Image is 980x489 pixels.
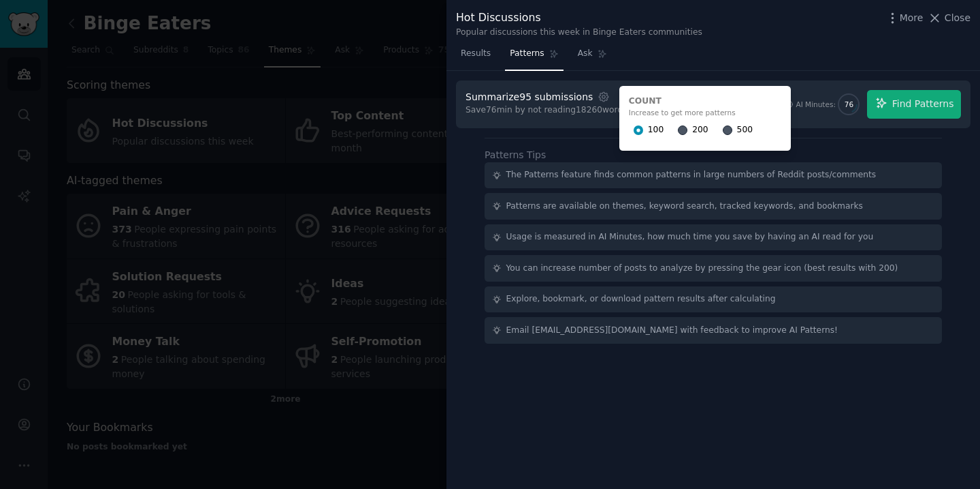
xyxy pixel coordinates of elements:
a: Patterns [505,43,563,71]
a: Results [456,43,495,71]
span: Results [461,48,491,60]
div: Increase to get more patterns [629,108,781,117]
button: Find Patterns [867,90,961,119]
a: Ask [573,43,612,71]
div: Summarize 95 submissions [465,90,593,104]
button: Close [928,11,970,25]
div: The Patterns feature finds common patterns in large numbers of Reddit posts/comments [506,169,877,181]
div: Email [EMAIL_ADDRESS][DOMAIN_NAME] with feedback to improve AI Patterns! [506,325,838,337]
div: AI Minutes: [796,100,836,109]
span: Patterns [510,48,544,60]
span: More [900,11,924,25]
span: Ask [578,48,593,60]
span: 200 [692,124,708,136]
span: Find Patterns [892,97,954,111]
label: Patterns Tips [485,149,546,160]
span: 500 [737,124,753,136]
span: 76 [845,100,853,109]
div: Patterns are available on themes, keyword search, tracked keywords, and bookmarks [506,201,863,213]
button: More [885,11,924,25]
div: Hot Discussions [456,10,702,27]
div: Save 76 min by not reading 18260 words [465,104,627,117]
div: Count [629,95,781,108]
span: Close [945,11,970,25]
div: Usage is measured in AI Minutes, how much time you save by having an AI read for you [506,231,874,243]
div: Explore, bookmark, or download pattern results after calculating [506,293,776,306]
span: 100 [648,124,664,136]
div: Popular discussions this week in Binge Eaters communities [456,27,702,39]
div: You can increase number of posts to analyze by pressing the gear icon (best results with 200) [506,263,898,275]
